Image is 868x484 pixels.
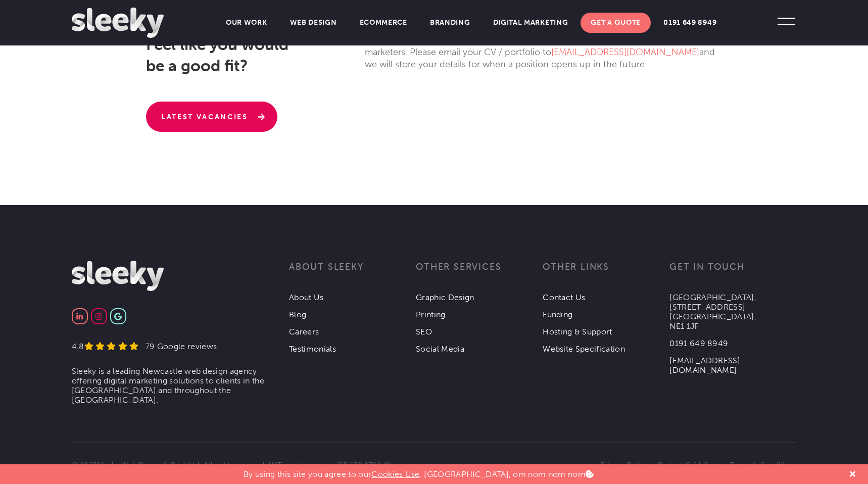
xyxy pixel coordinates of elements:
a: Branding [420,13,480,33]
a: 4.8 79 Google reviews [72,342,217,351]
a: Web Design [280,13,347,33]
h3: Other links [543,261,669,285]
a: Careers [289,327,319,336]
a: Blog [289,310,306,319]
a: Our Work [216,13,277,33]
a: Contact Us [543,293,585,302]
p: We are always interested in hearing from talented designers, developers and marketers. Please ema... [365,34,722,70]
img: Sleeky Web Design Newcastle [72,8,164,38]
a: SEO [416,327,432,336]
a: Privacy Policy [600,461,648,469]
a: Funding [543,310,572,319]
a: Printing [416,310,446,319]
li: Sleeky is a leading Newcastle web design agency offering digital marketing solutions to clients i... [72,366,289,405]
a: [EMAIL_ADDRESS][DOMAIN_NAME] [669,356,740,375]
a: Website Specification [543,344,625,354]
h2: Feel like you would be a good fit? [146,34,307,76]
a: Project Guidelines [658,461,720,469]
a: Cookies Use [371,469,420,479]
a: 0191 649 8949 [669,338,728,348]
img: Linkedin [76,313,83,320]
a: Social Media [416,344,464,354]
a: Graphic Design [416,293,474,302]
a: Hosting & Support [543,327,612,336]
p: [GEOGRAPHIC_DATA], [STREET_ADDRESS] [GEOGRAPHIC_DATA], NE1 1JF [669,293,796,331]
a: Testimonials [289,344,336,354]
h3: Other services [416,261,543,285]
p: © 2025 . All rights reserved. VAT registration no. GB 130 1782 49 [72,461,434,469]
a: About Us [289,293,324,302]
a: Digital Marketing [483,13,578,33]
img: Instagram [95,313,102,320]
a: [EMAIL_ADDRESS][DOMAIN_NAME] [551,46,699,58]
img: Sleeky Web Design Newcastle [72,261,164,291]
p: By using this site you agree to our . [GEOGRAPHIC_DATA], om nom nom nom [244,464,594,479]
h3: Get in touch [669,261,796,285]
img: Google [114,313,121,320]
a: Latest Vacancies [146,102,277,132]
div: 79 Google reviews [138,342,217,351]
a: Terms & Conditions [730,461,796,469]
h3: About Sleeky [289,261,416,285]
a: Ecommerce [350,13,417,33]
a: Get A Quote [581,13,651,33]
a: 0191 649 8949 [653,13,727,33]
